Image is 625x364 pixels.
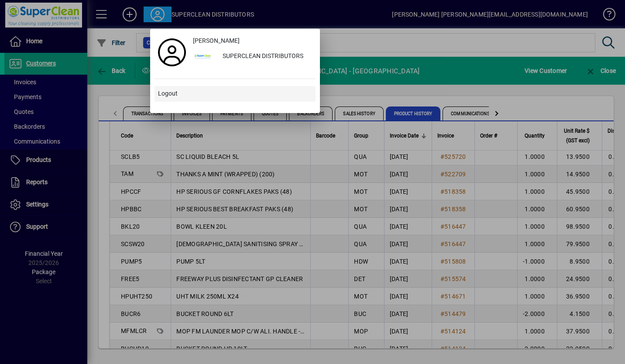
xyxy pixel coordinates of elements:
div: SUPERCLEAN DISTRIBUTORS [216,49,316,65]
button: Logout [155,86,316,102]
a: Profile [155,45,189,60]
span: [PERSON_NAME] [193,36,240,45]
span: Logout [158,89,178,98]
a: [PERSON_NAME] [189,33,316,49]
button: SUPERCLEAN DISTRIBUTORS [189,49,316,65]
